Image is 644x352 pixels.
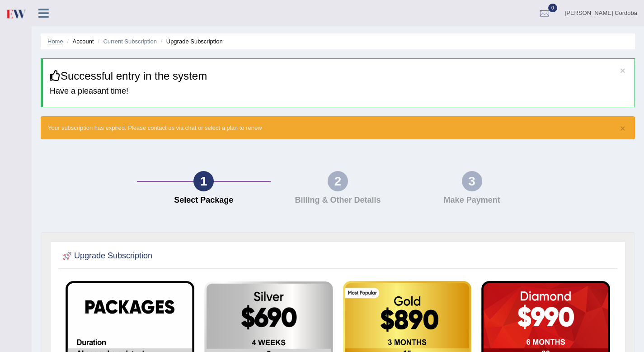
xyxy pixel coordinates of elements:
a: Home [47,38,63,45]
div: 1 [193,171,214,191]
h4: Select Package [141,196,267,205]
button: × [620,66,625,75]
span: 0 [548,4,557,12]
h4: Billing & Other Details [275,196,400,205]
div: 2 [328,171,348,191]
a: Current Subscription [103,38,157,45]
h4: Have a pleasant time! [50,87,628,96]
h3: Successful entry in the system [50,70,628,82]
button: × [620,124,625,133]
li: Account [65,37,94,46]
div: Your subscription has expired. Please contact us via chat or select a plan to renew [41,116,635,139]
li: Upgrade Subscription [159,37,223,46]
h4: Make Payment [409,196,535,205]
div: 3 [462,171,482,191]
h2: Upgrade Subscription [61,249,152,263]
